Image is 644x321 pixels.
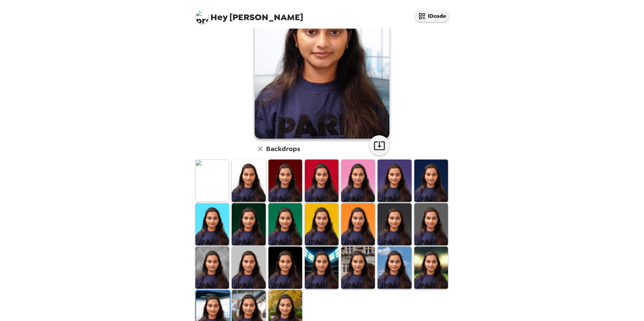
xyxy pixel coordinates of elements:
[195,159,229,202] img: Original
[211,11,227,23] span: Hey
[195,10,209,24] img: profile pic
[195,7,303,22] span: [PERSON_NAME]
[266,143,300,154] h6: Backdrops
[415,10,449,22] button: IDcode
